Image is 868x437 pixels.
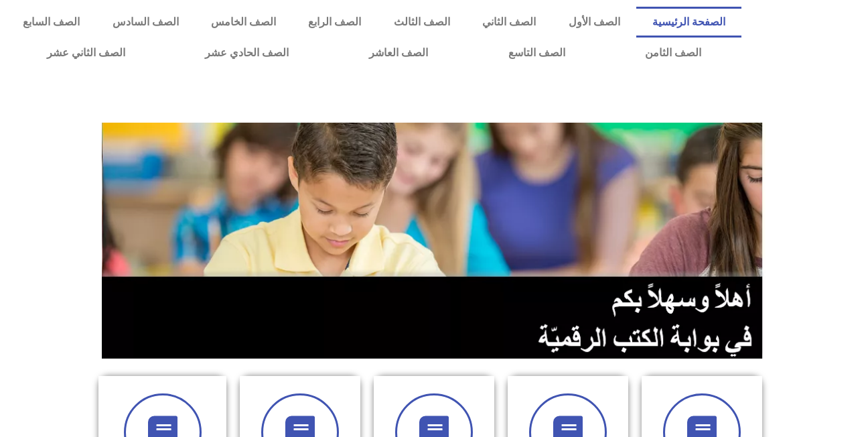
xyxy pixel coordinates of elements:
a: الصف الأول [552,7,636,38]
a: الصف الرابع [292,7,377,38]
a: الصف الثاني [466,7,552,38]
a: الصف السادس [96,7,194,38]
a: الصف التاسع [468,38,605,68]
a: الصف الثامن [605,38,742,68]
a: الصف الثاني عشر [7,38,165,68]
a: الصف الخامس [195,7,292,38]
a: الصف العاشر [329,38,468,68]
a: الصفحة الرئيسية [636,7,741,38]
a: الصف السابع [7,7,96,38]
a: الصف الثالث [378,7,466,38]
a: الصف الحادي عشر [165,38,330,68]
